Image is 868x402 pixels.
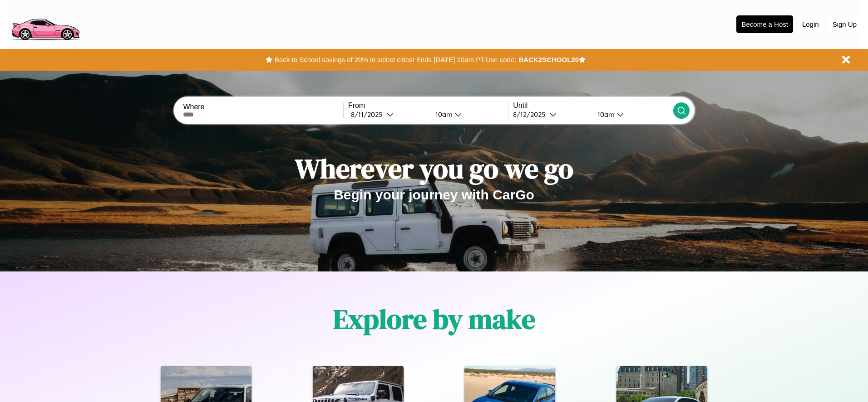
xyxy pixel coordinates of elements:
button: Login [798,16,824,33]
label: Until [513,102,673,110]
button: Sign Up [828,16,861,33]
button: 10am [428,110,508,119]
label: From [348,102,508,110]
button: Back to School savings of 20% in select cities! Ends [DATE] 10am PT.Use code: [272,53,518,66]
h1: Explore by make [333,300,535,338]
div: 8 / 11 / 2025 [351,110,387,119]
img: logo [7,5,84,43]
button: 8/11/2025 [348,110,428,119]
div: 10am [431,110,455,119]
b: BACK2SCHOOL20 [518,56,579,63]
div: 10am [593,110,617,119]
button: 10am [590,110,673,119]
button: Become a Host [736,15,793,33]
div: 8 / 12 / 2025 [513,110,550,119]
label: Where [183,103,343,111]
